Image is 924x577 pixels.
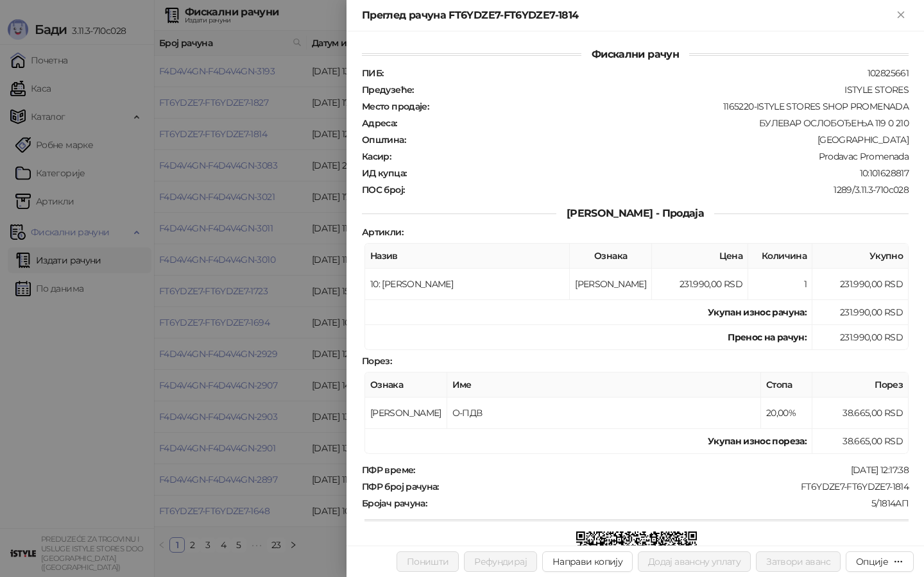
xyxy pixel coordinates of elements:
th: Ознака [570,244,652,269]
strong: Предузеће : [362,84,414,96]
th: Укупно [812,244,909,269]
div: 10:101628817 [407,167,910,179]
td: 38.665,00 RSD [812,397,909,429]
span: Фискални рачун [581,48,689,60]
td: 38.665,00 RSD [812,429,909,454]
strong: Укупан износ рачуна : [708,306,807,318]
button: Поништи [397,551,459,572]
div: ISTYLE STORES [415,84,910,96]
div: 102825661 [384,67,910,79]
span: [PERSON_NAME] - Продаја [556,207,714,219]
strong: Адреса : [362,117,397,129]
strong: Пренос на рачун : [728,331,807,343]
td: О-ПДВ [447,397,761,429]
div: Опције [856,556,888,567]
div: 5/1814АП [428,498,910,509]
div: [DATE] 12:17:38 [416,464,910,476]
th: Количина [748,244,812,269]
th: Име [447,372,761,397]
td: 20,00% [761,397,812,429]
td: 231.990,00 RSD [812,325,909,350]
strong: Порез : [362,355,391,367]
button: Close [893,8,909,23]
div: [GEOGRAPHIC_DATA] [407,134,910,146]
button: Направи копију [542,551,633,572]
strong: ПОС број : [362,184,404,196]
td: 231.990,00 RSD [812,300,909,325]
strong: ИД купца : [362,167,406,179]
strong: Касир : [362,151,391,162]
td: [PERSON_NAME] [365,397,447,429]
th: Назив [365,244,570,269]
div: Prodavac Promenada [392,151,910,162]
strong: ПФР број рачуна : [362,481,439,492]
div: 1289/3.11.3-710c028 [406,184,910,196]
td: 10: [PERSON_NAME] [365,269,570,300]
button: Затвори аванс [756,551,841,572]
th: Цена [652,244,748,269]
th: Стопа [761,372,812,397]
th: Порез [812,372,909,397]
div: БУЛЕВАР ОСЛОБОЂЕЊА 119 0 210 [398,117,910,129]
strong: Општина : [362,134,406,146]
strong: ПФР време : [362,464,415,476]
button: Опције [846,551,914,572]
strong: Бројач рачуна : [362,498,427,509]
strong: Укупан износ пореза: [708,435,807,447]
div: Преглед рачуна FT6YDZE7-FT6YDZE7-1814 [362,8,893,23]
td: [PERSON_NAME] [570,269,652,300]
th: Ознака [365,372,447,397]
div: 1165220-ISTYLE STORES SHOP PROMENADA [430,101,910,112]
button: Рефундирај [464,551,537,572]
strong: Место продаје : [362,101,429,112]
button: Додај авансну уплату [638,551,751,572]
div: FT6YDZE7-FT6YDZE7-1814 [440,481,910,492]
td: 231.990,00 RSD [652,269,748,300]
td: 231.990,00 RSD [812,269,909,300]
td: 1 [748,269,812,300]
strong: ПИБ : [362,67,383,79]
span: Направи копију [552,556,622,567]
strong: Артикли : [362,226,403,238]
